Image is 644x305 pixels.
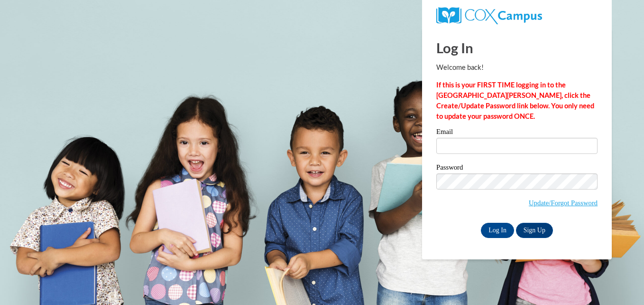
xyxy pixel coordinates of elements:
[529,199,598,207] a: Update/Forgot Password
[436,164,598,173] label: Password
[481,223,514,238] input: Log In
[436,128,598,138] label: Email
[436,11,542,19] a: COX Campus
[516,223,553,238] a: Sign Up
[436,62,598,73] p: Welcome back!
[436,7,542,24] img: COX Campus
[436,38,598,57] h1: Log In
[436,81,594,120] strong: If this is your FIRST TIME logging in to the [GEOGRAPHIC_DATA][PERSON_NAME], click the Create/Upd...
